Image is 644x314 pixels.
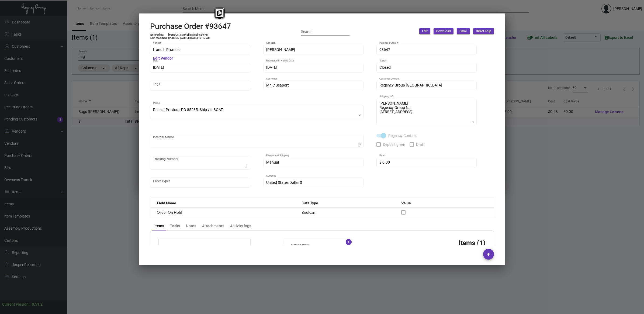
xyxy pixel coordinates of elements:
[213,244,245,251] td: $4,800.00
[302,210,315,215] span: Boolean
[434,28,453,34] button: Download
[459,29,467,34] span: Email
[419,28,430,34] button: Edit
[164,244,213,251] td: Subtotal
[150,198,296,208] th: Field Name
[459,239,486,247] h3: Items (1)
[168,33,211,36] td: [PERSON_NAME] [DATE] 4:56 PM
[476,29,491,34] span: Direct ship
[473,28,494,34] button: Direct ship
[388,132,417,139] span: Regency Contact
[266,160,279,164] span: Manual
[291,242,339,249] mat-panel-title: Estimates
[150,22,231,31] h2: Purchase Order #93647
[154,223,164,229] div: Items
[422,29,428,34] span: Edit
[396,198,494,208] th: Value
[170,223,180,229] div: Tasks
[32,302,43,307] div: 0.51.2
[186,223,196,229] div: Notes
[157,210,182,215] span: Order On Hold
[284,239,352,252] mat-expansion-panel-header: Estimates
[379,65,391,70] span: Closed
[436,29,451,34] span: Download
[230,223,251,229] div: Activity logs
[153,56,173,61] mat-hint: Edit Vendor
[383,141,405,148] span: Deposit given
[457,28,470,34] button: Email
[296,198,396,208] th: Data Type
[217,10,222,16] i: Copy
[150,33,168,36] td: Entered By:
[168,36,211,40] td: [PERSON_NAME] [DATE] 10:17 AM
[202,223,224,229] div: Attachments
[150,36,168,40] td: Last Modified:
[2,302,30,307] div: Current version:
[416,141,425,148] span: Draft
